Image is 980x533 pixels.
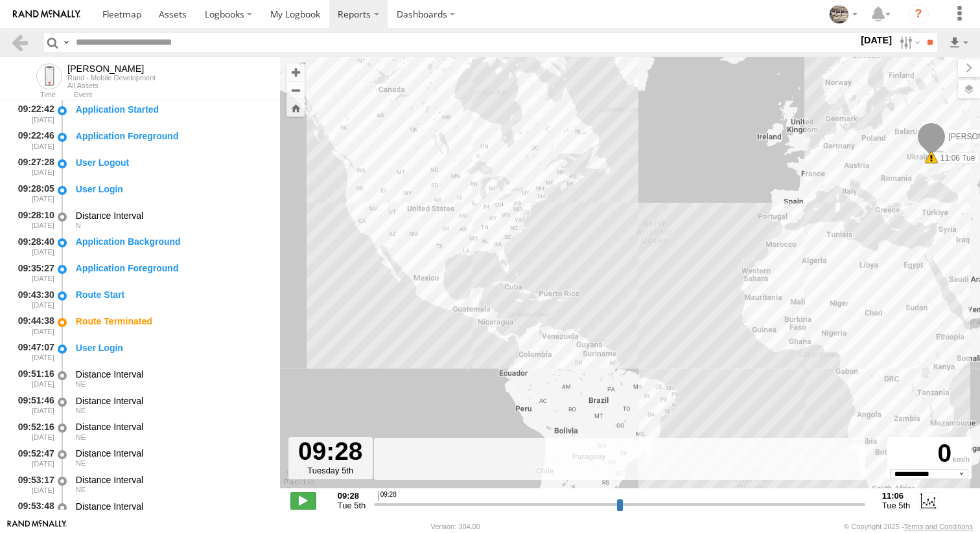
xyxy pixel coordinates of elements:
div: Application Started [76,104,268,115]
button: Zoom in [286,63,305,81]
div: Vladyslav Kishchak - View Asset History [67,63,156,74]
label: 11:06 Tue [931,152,979,164]
strong: 11:06 [882,491,910,501]
div: 09:53:48 [DATE] [10,499,56,523]
button: Zoom Home [286,99,305,117]
div: User Logout [76,157,268,168]
a: Terms and Conditions [904,523,973,530]
div: Event [74,92,280,98]
div: Vlad h [824,5,862,24]
div: 09:22:46 [DATE] [10,128,56,152]
span: Heading: 49 [76,380,86,388]
span: Tue 5th Aug 2025 [338,501,366,510]
a: Visit our Website [7,520,67,533]
div: User Login [76,342,268,354]
div: Time [10,92,56,98]
span: Heading: 49 [76,459,86,467]
div: Distance Interval [76,369,268,380]
div: 09:22:42 [DATE] [10,102,56,126]
label: Export results as... [948,33,970,52]
div: Distance Interval [76,448,268,459]
div: 09:52:47 [DATE] [10,446,56,470]
span: Heading: 49 [76,486,86,493]
div: All Assets [67,82,156,89]
div: 0 [889,439,970,469]
div: 09:47:07 [DATE] [10,340,56,364]
button: Zoom out [286,81,305,99]
div: Application Foreground [76,130,268,142]
span: Heading: 5 [76,221,81,229]
div: 09:28:40 [DATE] [10,234,56,258]
div: Application Background [76,236,268,247]
label: Search Query [61,33,71,52]
div: 09:27:28 [DATE] [10,155,56,179]
div: © Copyright 2025 - [844,523,973,530]
span: Tue 5th Aug 2025 [882,501,910,510]
div: 09:53:17 [DATE] [10,472,56,496]
div: Distance Interval [76,421,268,433]
div: 09:51:16 [DATE] [10,367,56,391]
div: Route Terminated [76,315,268,327]
span: Heading: 49 [76,433,86,441]
div: 09:28:10 [DATE] [10,208,56,232]
div: Distance Interval [76,210,268,221]
img: rand-logo.svg [13,10,80,19]
strong: 09:28 [338,491,366,501]
span: Heading: 49 [76,407,86,414]
div: 09:44:38 [DATE] [10,313,56,337]
div: Distance Interval [76,395,268,407]
label: Search Filter Options [894,33,922,52]
div: 09:35:27 [DATE] [10,260,56,284]
label: [DATE] [858,33,894,47]
div: Rand - Mobile Development [67,74,156,82]
div: User Login [76,183,268,195]
a: Back to previous Page [10,33,29,52]
i: ? [908,4,929,25]
div: Application Foreground [76,262,268,274]
div: 09:52:16 [DATE] [10,420,56,444]
span: 09:28 [379,491,397,501]
label: Play/Stop [290,492,316,509]
div: Version: 304.00 [431,523,480,530]
div: 09:51:46 [DATE] [10,393,56,417]
div: 09:28:05 [DATE] [10,181,56,205]
div: Distance Interval [76,474,268,486]
div: Route Start [76,289,268,301]
div: Distance Interval [76,501,268,512]
div: 09:43:30 [DATE] [10,287,56,311]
